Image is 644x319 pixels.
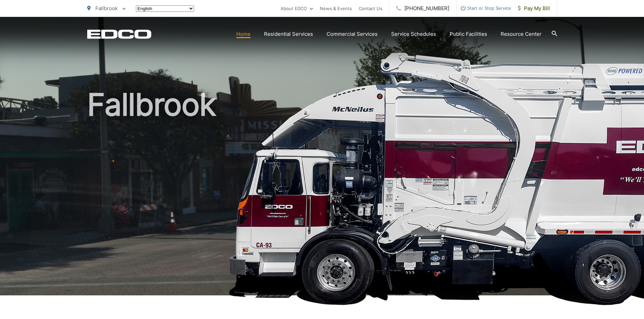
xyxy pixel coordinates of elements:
a: Home [236,30,251,38]
a: Commercial Services [327,30,378,38]
a: Public Facilities [450,30,487,38]
a: Residential Services [264,30,313,38]
h1: Fallbrook [87,88,557,301]
select: Select a language [136,5,194,12]
a: EDCD logo. Return to the homepage. [87,29,151,39]
a: News & Events [320,4,352,12]
span: Fallbrook [95,5,118,11]
a: Service Schedules [391,30,436,38]
a: Resource Center [501,30,542,38]
a: Contact Us [359,4,382,12]
a: About EDCO [281,4,313,12]
span: Pay My Bill [518,4,550,12]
